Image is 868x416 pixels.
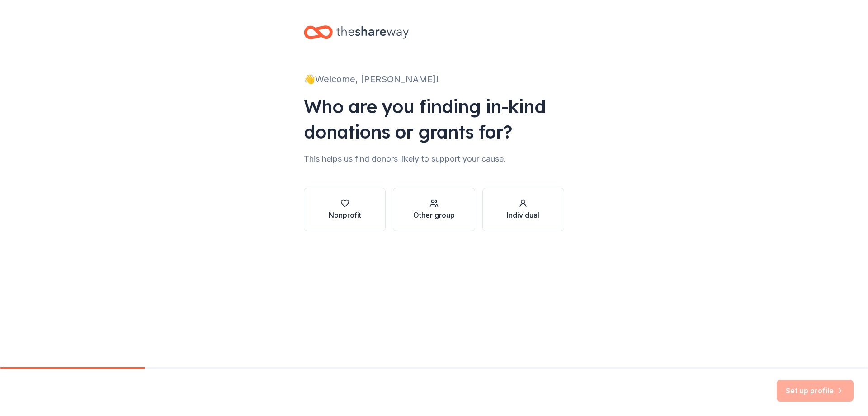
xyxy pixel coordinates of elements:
div: Individual [507,210,539,220]
button: Nonprofit [304,188,386,231]
div: This helps us find donors likely to support your cause. [304,152,564,166]
button: Individual [482,188,564,231]
div: Other group [413,210,455,220]
div: Who are you finding in-kind donations or grants for? [304,94,564,144]
div: Nonprofit [329,210,361,220]
button: Other group [393,188,475,231]
div: 👋 Welcome, [PERSON_NAME]! [304,72,564,86]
